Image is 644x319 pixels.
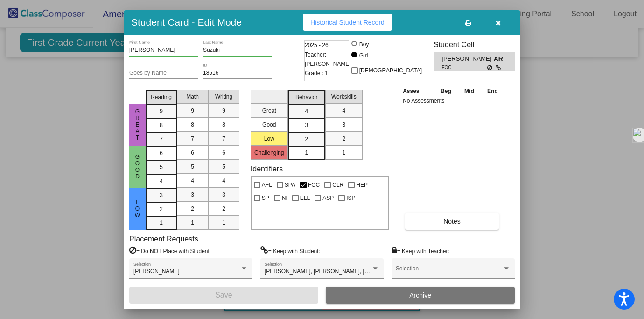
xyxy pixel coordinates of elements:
[222,219,225,227] span: 1
[305,41,329,50] span: 2025 - 26
[191,191,194,199] span: 3
[342,106,345,115] span: 4
[342,135,345,143] span: 2
[481,86,505,96] th: End
[400,86,434,96] th: Asses
[392,246,449,255] label: = Keep with Teacher:
[160,135,163,143] span: 7
[222,149,225,157] span: 6
[191,135,194,143] span: 7
[222,205,225,213] span: 2
[222,121,225,129] span: 8
[494,54,507,64] span: AR
[305,69,328,78] span: Grade : 1
[305,149,308,157] span: 1
[215,92,232,101] span: Writing
[300,192,310,204] span: ELL
[359,65,422,76] span: [DEMOGRAPHIC_DATA]
[342,149,345,157] span: 1
[346,192,355,204] span: ISP
[133,154,142,180] span: Good
[400,96,504,106] td: No Assessments
[305,50,351,69] span: Teacher: [PERSON_NAME]
[129,246,211,255] label: = Do NOT Place with Student:
[308,179,320,191] span: FOC
[434,86,458,96] th: Beg
[262,192,269,204] span: SP
[222,177,225,185] span: 4
[222,163,225,171] span: 5
[191,121,194,129] span: 8
[191,205,194,213] span: 2
[262,179,272,191] span: AFL
[160,191,163,199] span: 3
[260,246,320,255] label: = Keep with Student:
[405,213,499,230] button: Notes
[441,64,487,71] span: FOC
[305,121,308,129] span: 3
[203,70,272,77] input: Enter ID
[285,179,295,191] span: SPA
[191,106,194,115] span: 9
[133,108,142,141] span: Great
[222,106,225,115] span: 9
[434,40,515,49] h3: Student Cell
[222,191,225,199] span: 3
[151,93,172,101] span: Reading
[322,192,334,204] span: ASP
[186,92,199,101] span: Math
[133,268,180,275] span: [PERSON_NAME]
[458,86,480,96] th: Mid
[356,179,368,191] span: HEP
[303,14,392,31] button: Historical Student Record
[251,164,283,173] label: Identifiers
[160,107,163,115] span: 9
[441,54,493,64] span: [PERSON_NAME]
[129,234,198,243] label: Placement Requests
[131,16,242,28] h3: Student Card - Edit Mode
[342,121,345,129] span: 3
[409,291,431,299] span: Archive
[443,218,461,225] span: Notes
[191,149,194,157] span: 6
[129,287,318,304] button: Save
[133,199,142,219] span: Low
[191,163,194,171] span: 5
[160,149,163,157] span: 6
[310,19,385,26] span: Historical Student Record
[160,205,163,213] span: 2
[215,291,232,299] span: Save
[160,163,163,171] span: 5
[129,70,198,77] input: goes by name
[191,177,194,185] span: 4
[332,179,343,191] span: CLR
[305,135,308,143] span: 2
[331,92,357,101] span: Workskills
[160,121,163,129] span: 8
[191,219,194,227] span: 1
[160,219,163,227] span: 1
[326,287,515,304] button: Archive
[359,40,369,49] div: Boy
[222,135,225,143] span: 7
[305,107,308,115] span: 4
[282,192,287,204] span: NI
[295,93,317,101] span: Behavior
[160,177,163,185] span: 4
[265,268,458,275] span: [PERSON_NAME], [PERSON_NAME], [PERSON_NAME], [PERSON_NAME]
[359,51,368,60] div: Girl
